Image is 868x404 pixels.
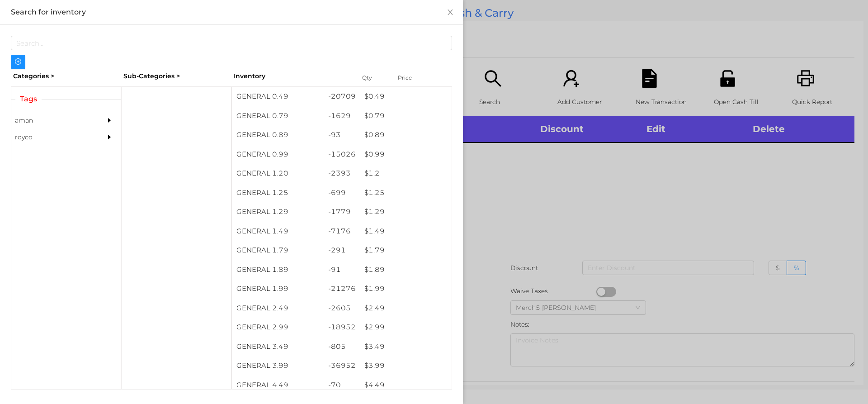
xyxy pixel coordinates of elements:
[360,375,452,395] div: $ 4.49
[324,356,360,375] div: -36952
[11,112,94,129] div: aman
[11,36,452,50] input: Search...
[447,9,454,16] i: icon: close
[360,356,452,375] div: $ 3.99
[324,183,360,203] div: -699
[324,202,360,222] div: -1779
[11,129,94,146] div: royco
[360,202,452,222] div: $ 1.29
[324,164,360,183] div: -2393
[360,299,452,318] div: $ 2.49
[232,202,324,222] div: GENERAL 1.29
[232,279,324,299] div: GENERAL 1.99
[324,87,360,106] div: -20709
[360,241,452,260] div: $ 1.79
[232,106,324,126] div: GENERAL 0.79
[324,145,360,164] div: -15026
[106,134,113,140] i: icon: caret-right
[11,7,452,17] div: Search for inventory
[232,299,324,318] div: GENERAL 2.49
[324,222,360,241] div: -7176
[324,299,360,318] div: -2605
[232,125,324,145] div: GENERAL 0.89
[360,87,452,106] div: $ 0.49
[360,279,452,299] div: $ 1.99
[360,337,452,356] div: $ 3.49
[360,164,452,183] div: $ 1.2
[106,117,113,124] i: icon: caret-right
[324,260,360,280] div: -91
[324,241,360,260] div: -291
[15,94,42,105] span: Tags
[324,318,360,337] div: -18952
[232,375,324,395] div: GENERAL 4.49
[11,69,121,83] div: Categories >
[360,183,452,203] div: $ 1.25
[324,106,360,126] div: -1629
[360,318,452,337] div: $ 2.99
[360,71,387,84] div: Qty
[232,337,324,356] div: GENERAL 3.49
[360,145,452,164] div: $ 0.99
[324,279,360,299] div: -21276
[360,125,452,145] div: $ 0.89
[232,87,324,106] div: GENERAL 0.49
[232,164,324,183] div: GENERAL 1.20
[232,222,324,241] div: GENERAL 1.49
[232,318,324,337] div: GENERAL 2.99
[324,337,360,356] div: -805
[11,55,25,69] button: icon: plus-circle
[232,356,324,375] div: GENERAL 3.99
[360,222,452,241] div: $ 1.49
[121,69,231,83] div: Sub-Categories >
[324,125,360,145] div: -93
[234,71,351,81] div: Inventory
[232,241,324,260] div: GENERAL 1.79
[360,106,452,126] div: $ 0.79
[396,71,432,84] div: Price
[360,260,452,280] div: $ 1.89
[324,375,360,395] div: -70
[232,145,324,164] div: GENERAL 0.99
[232,183,324,203] div: GENERAL 1.25
[232,260,324,280] div: GENERAL 1.89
